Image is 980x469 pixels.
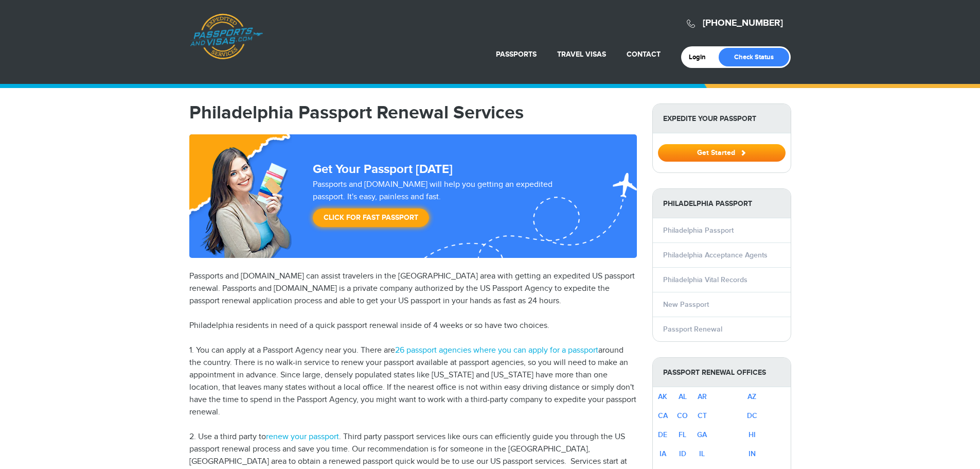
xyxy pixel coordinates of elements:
a: Passports & [DOMAIN_NAME] [190,13,263,60]
button: Get Started [658,144,786,162]
a: IA [660,449,666,458]
div: Passports and [DOMAIN_NAME] will help you getting an expedited passport. It's easy, painless and ... [309,179,590,232]
a: AL [679,392,687,401]
a: Philadelphia Vital Records [663,275,747,284]
strong: Get Your Passport [DATE] [313,162,453,177]
p: Passports and [DOMAIN_NAME] can assist travelers in the [GEOGRAPHIC_DATA] area with getting an ex... [189,270,637,307]
a: 26 passport agencies where you can apply for a passport [395,345,598,355]
a: Philadelphia Acceptance Agents [663,251,768,259]
strong: Philadelphia Passport [653,189,791,218]
a: Contact [627,50,661,59]
a: Check Status [719,48,789,66]
p: Philadelphia residents in need of a quick passport renewal inside of 4 weeks or so have two choices. [189,320,637,332]
a: Philadelphia Passport [663,226,734,235]
a: DC [747,411,757,420]
a: AR [698,392,707,401]
a: HI [749,430,756,439]
a: FL [679,430,686,439]
a: Get Started [658,148,786,157]
a: New Passport [663,300,709,309]
a: GA [697,430,707,439]
a: DE [658,430,667,439]
a: Travel Visas [557,50,606,59]
a: IL [699,449,705,458]
p: 1. You can apply at a Passport Agency near you. There are around the country. There is no walk-in... [189,344,637,419]
a: CA [658,411,668,420]
a: IN [749,449,756,458]
a: Click for Fast Passport [313,209,429,227]
a: CT [698,411,707,420]
strong: Passport Renewal Offices [653,358,791,387]
a: CO [677,411,688,420]
a: renew your passport [266,432,339,442]
h1: Philadelphia Passport Renewal Services [189,103,637,122]
a: Passport Renewal [663,325,722,334]
a: AK [658,392,667,401]
a: Passports [496,50,537,59]
strong: Expedite Your Passport [653,104,791,133]
a: AZ [747,392,756,401]
a: Login [689,53,713,61]
a: [PHONE_NUMBER] [703,18,783,29]
a: ID [679,449,686,458]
